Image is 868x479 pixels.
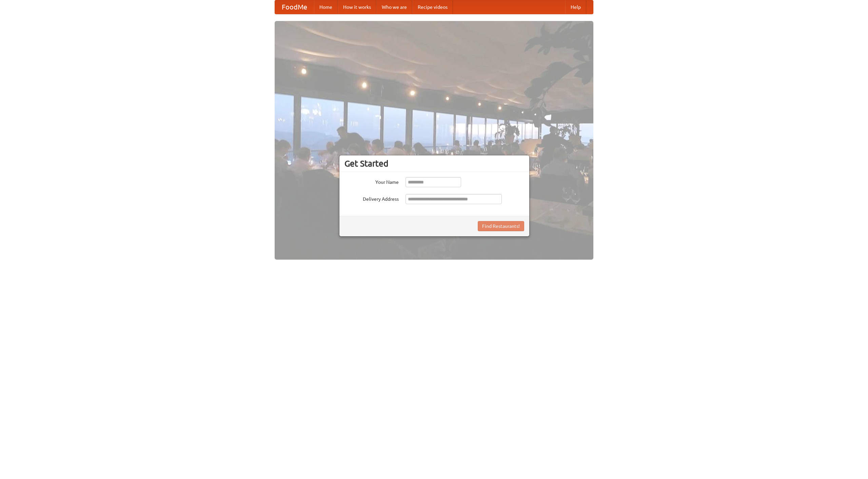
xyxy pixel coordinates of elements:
a: Help [565,0,586,14]
a: Who we are [376,0,412,14]
a: Home [314,0,338,14]
button: Find Restaurants! [478,221,524,231]
a: FoodMe [275,0,314,14]
h3: Get Started [344,158,524,169]
a: How it works [338,0,376,14]
label: Your Name [344,177,399,186]
a: Recipe videos [412,0,453,14]
label: Delivery Address [344,194,399,202]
